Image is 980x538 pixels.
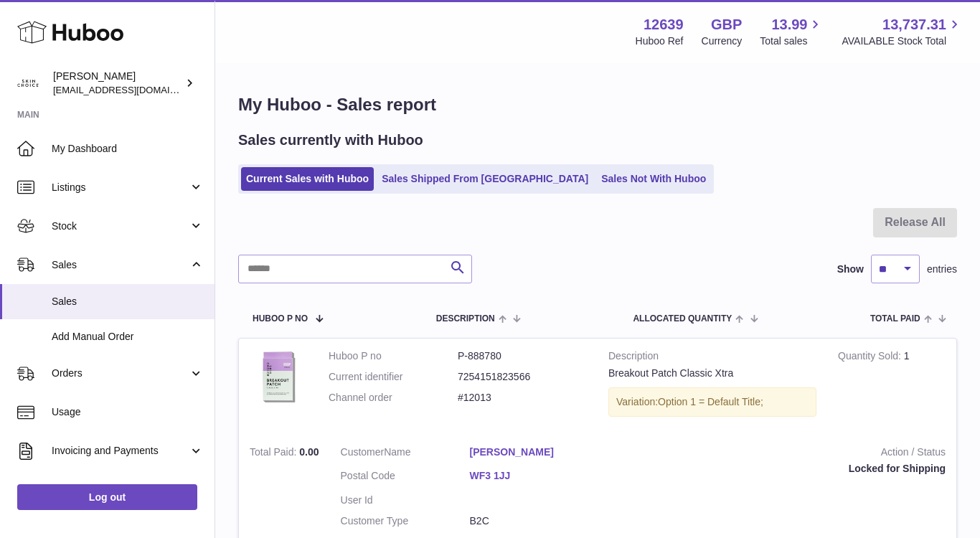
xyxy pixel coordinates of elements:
[702,34,743,48] div: Currency
[633,314,732,324] span: ALLOCATED Quantity
[52,142,204,156] span: My Dashboard
[52,295,204,308] span: Sales
[608,349,816,367] strong: Description
[253,314,308,324] span: Huboo P no
[238,93,957,116] h1: My Huboo - Sales report
[341,445,470,463] dt: Name
[837,263,864,276] label: Show
[341,494,470,507] dt: User Id
[377,167,593,191] a: Sales Shipped From [GEOGRAPHIC_DATA]
[458,370,587,384] dd: 7254151823566
[341,469,470,486] dt: Postal Code
[341,514,470,528] dt: Customer Type
[52,330,204,344] span: Add Manual Order
[53,84,211,95] span: [EMAIL_ADDRESS][DOMAIN_NAME]
[241,167,374,191] a: Current Sales with Huboo
[596,167,711,191] a: Sales Not With Huboo
[17,484,197,510] a: Log out
[621,445,946,463] strong: Action / Status
[52,405,204,419] span: Usage
[842,15,963,48] a: 13,737.31 AVAILABLE Stock Total
[250,446,299,461] strong: Total Paid
[329,391,458,405] dt: Channel order
[760,15,824,48] a: 13.99 Total sales
[52,181,189,194] span: Listings
[470,445,599,459] a: [PERSON_NAME]
[842,34,963,48] span: AVAILABLE Stock Total
[52,367,189,380] span: Orders
[238,131,423,150] h2: Sales currently with Huboo
[52,220,189,233] span: Stock
[436,314,495,324] span: Description
[927,263,957,276] span: entries
[458,391,587,405] dd: #12013
[608,367,816,380] div: Breakout Patch Classic Xtra
[250,349,307,407] img: 126391698402395.jpg
[658,396,763,407] span: Option 1 = Default Title;
[760,34,824,48] span: Total sales
[644,15,684,34] strong: 12639
[870,314,920,324] span: Total paid
[621,462,946,476] div: Locked for Shipping
[771,15,807,34] span: 13.99
[53,70,182,97] div: [PERSON_NAME]
[17,72,39,94] img: admin@skinchoice.com
[608,387,816,417] div: Variation:
[838,350,904,365] strong: Quantity Sold
[52,444,189,458] span: Invoicing and Payments
[636,34,684,48] div: Huboo Ref
[827,339,956,435] td: 1
[52,258,189,272] span: Sales
[341,446,385,458] span: Customer
[329,370,458,384] dt: Current identifier
[458,349,587,363] dd: P-888780
[470,469,599,483] a: WF3 1JJ
[882,15,946,34] span: 13,737.31
[711,15,742,34] strong: GBP
[329,349,458,363] dt: Huboo P no
[299,446,319,458] span: 0.00
[470,514,599,528] dd: B2C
